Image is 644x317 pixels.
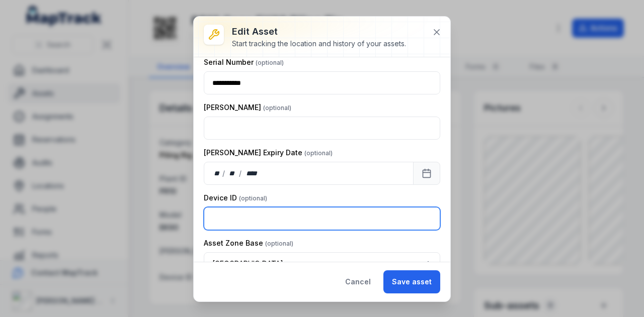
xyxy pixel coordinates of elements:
label: [PERSON_NAME] [204,102,291,113]
button: [GEOGRAPHIC_DATA] [204,252,440,275]
div: year, [243,168,261,178]
div: Start tracking the location and history of your assets. [232,39,406,49]
label: Device ID [204,193,267,203]
div: day, [212,168,222,178]
label: [PERSON_NAME] Expiry Date [204,148,333,158]
h3: Edit asset [232,25,406,39]
label: Asset Zone Base [204,238,293,248]
div: / [222,168,226,178]
div: / [239,168,243,178]
button: Save asset [383,270,440,293]
button: Cancel [337,270,379,293]
label: Serial Number [204,57,284,67]
div: month, [226,168,239,178]
button: Calendar [413,162,440,185]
